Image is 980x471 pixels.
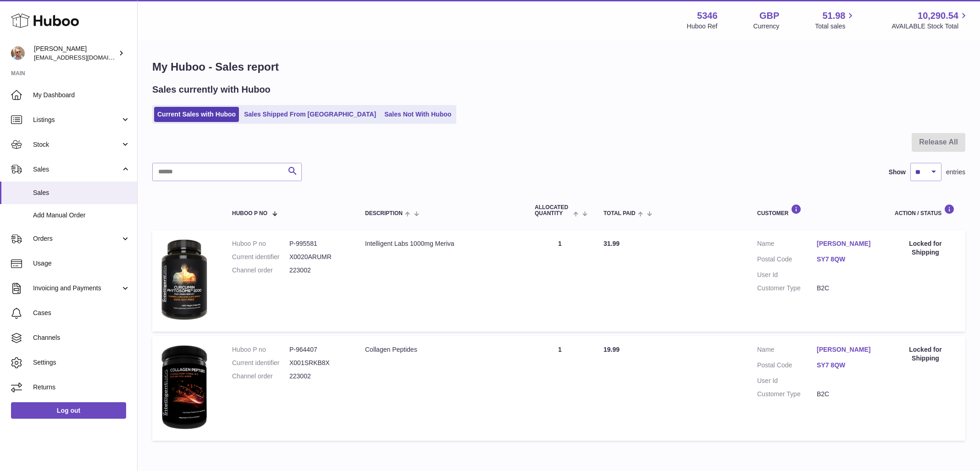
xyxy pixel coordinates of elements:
div: Customer [757,204,876,216]
strong: GBP [759,10,779,22]
td: 1 [526,336,594,441]
span: Cases [33,309,130,317]
dd: 223002 [289,372,347,381]
dt: Current identifier [232,253,289,261]
a: SY7 8QW [817,361,876,370]
a: Current Sales with Huboo [154,107,239,122]
span: 51.98 [822,10,845,22]
dt: Customer Type [757,284,817,293]
td: 1 [526,230,594,332]
dd: P-995581 [289,239,347,248]
div: Locked for Shipping [895,345,956,363]
label: Show [889,168,906,177]
span: Add Manual Order [33,211,130,220]
dt: Channel order [232,372,289,381]
span: Huboo P no [232,211,267,216]
span: Orders [33,234,121,243]
h2: Sales currently with Huboo [152,83,271,96]
dd: P-964407 [289,345,347,354]
a: [PERSON_NAME] [817,345,876,354]
dt: Name [757,345,817,356]
span: 31.99 [604,240,620,247]
span: Stock [33,140,121,149]
span: Usage [33,259,130,268]
div: [PERSON_NAME] [34,44,116,62]
dt: Name [757,239,817,250]
dd: X001SRKB8X [289,359,347,367]
a: Sales Not With Huboo [381,107,454,122]
div: Action / Status [895,204,956,216]
dt: Huboo P no [232,239,289,248]
a: 10,290.54 AVAILABLE Stock Total [891,10,969,31]
span: ALLOCATED Quantity [535,205,571,216]
span: Total sales [815,22,856,31]
span: Invoicing and Payments [33,284,121,293]
div: Huboo Ref [687,22,718,31]
img: 1720195963.jpg [161,239,207,320]
strong: 5346 [697,10,718,22]
a: Log out [11,402,126,419]
img: 53461718595537.jpg [161,345,207,429]
span: My Dashboard [33,91,130,100]
dd: B2C [817,284,876,293]
div: Currency [753,22,780,31]
span: Listings [33,116,121,124]
span: Channels [33,333,130,342]
span: [EMAIL_ADDRESS][DOMAIN_NAME] [34,54,135,61]
h1: My Huboo - Sales report [152,60,965,74]
dt: Huboo P no [232,345,289,354]
div: Intelligent Labs 1000mg Meriva [365,239,516,248]
span: AVAILABLE Stock Total [891,22,969,31]
dt: User Id [757,271,817,279]
dd: 223002 [289,266,347,275]
img: support@radoneltd.co.uk [11,46,25,60]
span: 10,290.54 [918,10,958,22]
span: Description [365,211,403,216]
dt: Postal Code [757,255,817,266]
dt: Channel order [232,266,289,275]
a: Sales Shipped From [GEOGRAPHIC_DATA] [241,107,379,122]
span: Total paid [604,211,636,216]
span: Returns [33,383,130,392]
a: 51.98 Total sales [815,10,856,31]
dt: Current identifier [232,359,289,367]
span: Sales [33,188,130,197]
a: SY7 8QW [817,255,876,264]
dd: B2C [817,390,876,399]
div: Collagen Peptides [365,345,516,354]
a: [PERSON_NAME] [817,239,876,248]
div: Locked for Shipping [895,239,956,257]
dt: Postal Code [757,361,817,372]
span: Sales [33,165,121,174]
dd: X0020ARUMR [289,253,347,261]
span: entries [946,168,965,177]
span: Settings [33,358,130,367]
span: 19.99 [604,346,620,353]
dt: Customer Type [757,390,817,399]
dt: User Id [757,377,817,385]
